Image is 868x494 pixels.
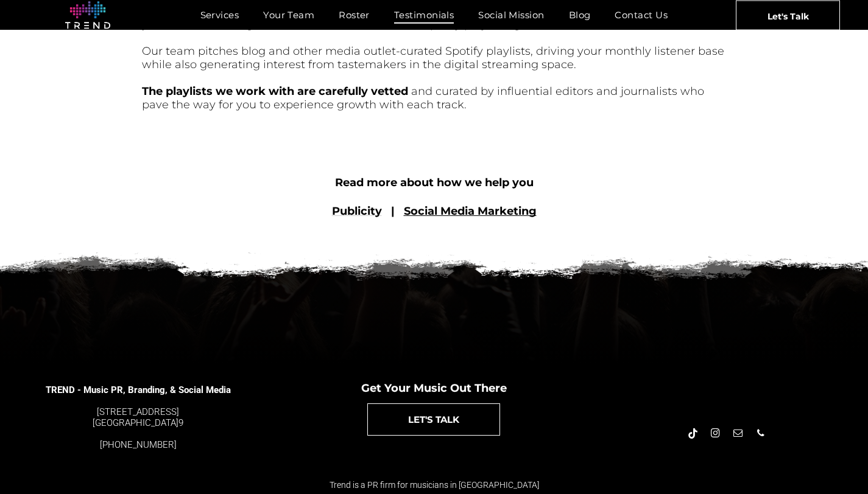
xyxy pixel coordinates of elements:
span: Get Your Music Out There [361,381,507,395]
span: TREND - Music PR, Branding, & Social Media [46,384,231,395]
a: Blog [557,6,603,24]
a: Social Mission [466,6,556,24]
a: [STREET_ADDRESS][GEOGRAPHIC_DATA] [93,406,179,428]
font: Read more about how we help you [335,176,534,189]
a: Contact Us [602,6,680,24]
a: Services [188,6,252,24]
a: LET'S TALK [367,403,500,436]
a: Testimonials [382,6,466,24]
span: Trend is a PR firm for musicians in [GEOGRAPHIC_DATA] [330,480,539,490]
font: [STREET_ADDRESS] [GEOGRAPHIC_DATA] [93,406,179,428]
span: The playlists we work with are carefully vetted [142,85,408,98]
a: [PHONE_NUMBER] [100,439,177,450]
div: 9 [45,406,231,428]
span: LET'S TALK [408,404,459,435]
img: logo [65,1,110,29]
a: Roster [326,6,382,24]
a: Publicity [332,204,382,218]
span: Testimonials [394,6,454,24]
a: Your Team [251,6,326,24]
span: Our team pitches blog and other media outlet-curated Spotify playlists, driving your monthly list... [142,44,724,71]
span: Let's Talk [767,1,809,31]
a: Social Media Marketing [404,204,537,218]
span: and curated by influential editors and journalists who pave the way for you to experience growth ... [142,85,704,111]
iframe: Chat Widget [649,353,868,494]
font: | [391,204,395,218]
